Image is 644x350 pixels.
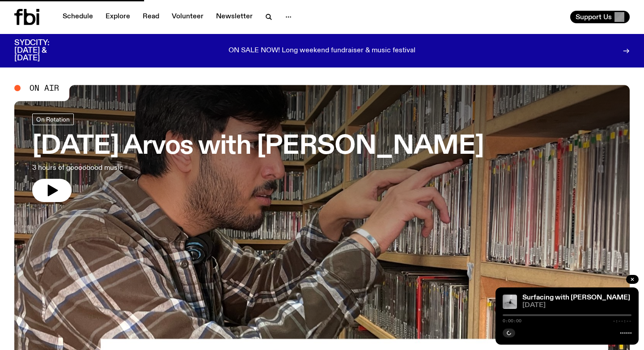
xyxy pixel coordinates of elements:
button: Support Us [570,11,630,23]
p: ON SALE NOW! Long weekend fundraiser & music festival [229,47,415,55]
span: [DATE] [522,302,631,309]
h3: SYDCITY: [DATE] & [DATE] [14,39,72,62]
span: 0:00:00 [503,319,521,323]
span: -:--:-- [613,319,631,323]
a: Read [137,11,165,23]
span: Support Us [576,13,612,21]
a: Schedule [57,11,98,23]
a: Explore [100,11,136,23]
a: Surfacing with [PERSON_NAME] [522,294,630,301]
a: Newsletter [211,11,258,23]
a: Volunteer [166,11,209,23]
